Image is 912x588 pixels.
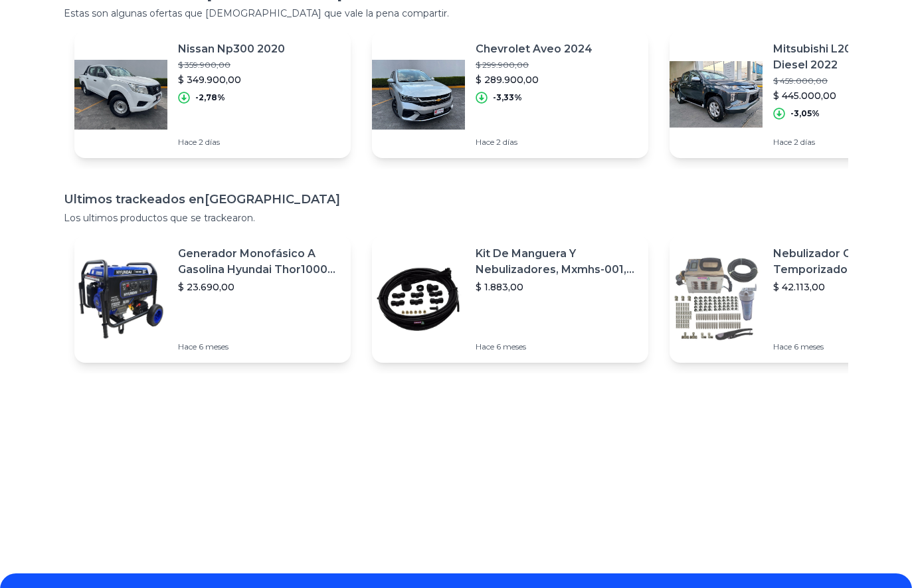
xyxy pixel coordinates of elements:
a: Featured imageKit De Manguera Y Nebulizadores, Mxmhs-001, 6m, 6 Tees, 8 Bo$ 1.883,00Hace 6 meses [372,236,648,363]
img: Featured image [372,253,465,346]
p: Kit De Manguera Y Nebulizadores, Mxmhs-001, 6m, 6 Tees, 8 Bo [476,246,638,278]
p: Nissan Np300 2020 [178,42,285,58]
p: Hace 6 meses [178,342,340,353]
a: Featured imageChevrolet Aveo 2024$ 299.900,00$ 289.900,00-3,33%Hace 2 días [372,31,648,159]
h1: Ultimos trackeados en [GEOGRAPHIC_DATA] [64,191,848,209]
a: Featured imageGenerador Monofásico A Gasolina Hyundai Thor10000 P 11.5 Kw$ 23.690,00Hace 6 meses [74,236,351,363]
img: Featured image [670,253,763,346]
img: Featured image [670,49,763,142]
p: $ 23.690,00 [178,281,340,294]
p: -3,05% [790,109,820,120]
p: Hace 2 días [178,138,285,148]
p: $ 349.900,00 [178,74,285,87]
p: Generador Monofásico A Gasolina Hyundai Thor10000 P 11.5 Kw [178,246,340,278]
p: $ 359.900,00 [178,60,285,71]
p: $ 289.900,00 [476,74,593,87]
p: $ 1.883,00 [476,281,638,294]
p: Chevrolet Aveo 2024 [476,42,593,58]
p: $ 299.900,00 [476,60,593,71]
p: Los ultimos productos que se trackearon. [64,212,848,225]
img: Featured image [372,49,465,142]
p: -2,78% [195,93,225,104]
p: Hace 6 meses [476,342,638,353]
a: Featured imageNissan Np300 2020$ 359.900,00$ 349.900,00-2,78%Hace 2 días [74,31,351,159]
p: -3,33% [493,93,522,104]
img: Featured image [74,253,167,346]
img: Featured image [74,49,167,142]
p: Estas son algunas ofertas que [DEMOGRAPHIC_DATA] que vale la pena compartir. [64,7,848,21]
p: Hace 2 días [476,138,593,148]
